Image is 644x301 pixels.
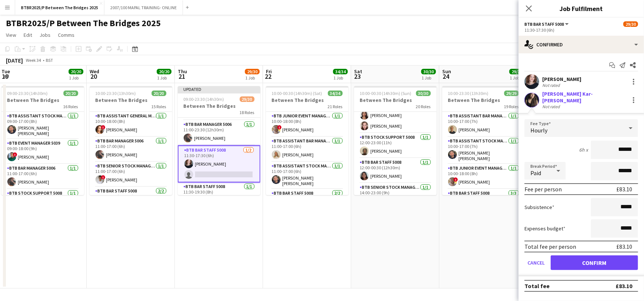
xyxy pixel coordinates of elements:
[442,68,451,75] span: Sun
[266,189,349,225] app-card-role: BTB Bar Staff 50082/2
[416,104,431,109] span: 20 Roles
[178,120,260,145] app-card-role: BTB Bar Manager 50061/111:00-23:30 (12h30m)[PERSON_NAME]
[272,91,322,96] span: 10:00-00:30 (14h30m) (Sat)
[354,68,362,75] span: Sat
[178,145,260,183] app-card-role: BTB Bar Staff 50081/211:30-17:30 (6h)[PERSON_NAME]
[0,72,10,81] span: 19
[178,68,187,75] span: Thu
[24,32,32,38] span: Edit
[266,86,349,195] app-job-card: 10:00-00:30 (14h30m) (Sat)34/34Between The Bridges21 RolesBTB Junior Event Manager 50391/110:00-1...
[504,104,519,109] span: 19 Roles
[354,133,437,158] app-card-role: BTB Stock support 50081/112:00-23:00 (11h)[PERSON_NAME]
[265,72,272,81] span: 22
[441,72,451,81] span: 24
[524,255,548,270] button: Cancel
[69,69,83,74] span: 20/20
[333,75,347,81] div: 1 Job
[542,91,626,104] div: [PERSON_NAME] Kar-[PERSON_NAME]
[245,69,260,74] span: 29/30
[579,146,588,153] div: 6h x
[442,112,525,137] app-card-role: BTB Assistant Bar Manager 50061/110:00-17:00 (7h)[PERSON_NAME]
[509,69,524,74] span: 29/29
[421,69,436,74] span: 30/30
[39,32,51,38] span: Jobs
[277,125,282,130] span: !
[524,21,564,27] span: BTB Bar Staff 5008
[46,57,53,63] div: BST
[524,21,570,27] button: BTB Bar Staff 5008
[55,30,77,40] a: Comms
[157,69,172,74] span: 20/20
[101,175,105,180] span: !
[37,30,53,40] a: Jobs
[354,183,437,208] app-card-role: BTB Senior Stock Manager 50061/114:00-23:00 (9h)
[58,32,75,38] span: Comms
[1,139,84,164] app-card-role: BTB Event Manager 50391/109:00-18:00 (9h)![PERSON_NAME]
[442,97,525,103] h3: Between The Bridges
[354,86,437,195] app-job-card: 10:00-00:30 (14h30m) (Sun)30/30Between The Bridges20 RolesBTB Bar Staff 50083/312:00-23:00 (11h)[...
[353,72,362,81] span: 23
[240,110,255,115] span: 18 Roles
[21,30,35,40] a: Edit
[524,185,562,193] div: Fee per person
[354,158,437,183] app-card-role: BTB Bar Staff 50081/112:00-00:30 (12h30m)[PERSON_NAME]
[157,75,171,81] div: 1 Job
[101,125,105,130] span: !
[90,68,99,75] span: Wed
[524,225,565,232] label: Expenses budget
[448,91,489,96] span: 10:00-23:30 (13h30m)
[510,75,524,81] div: 1 Job
[1,164,84,189] app-card-role: BTB Bar Manager 50061/111:00-17:00 (6h)[PERSON_NAME]
[240,96,255,102] span: 29/30
[616,243,632,250] div: £83.10
[89,72,99,81] span: 20
[6,18,161,29] h1: BTBR2025/P Between The Bridges 2025
[266,162,349,189] app-card-role: BTB Assistant Stock Manager 50061/111:00-17:00 (6h)[PERSON_NAME] [PERSON_NAME]
[3,30,19,40] a: View
[184,96,224,102] span: 09:00-23:30 (14h30m)
[96,91,136,96] span: 10:00-23:30 (13h30m)
[442,189,525,236] app-card-role: BTB Bar Staff 50083/3
[504,91,519,96] span: 29/29
[551,255,638,270] button: Confirm
[360,91,412,96] span: 10:00-00:30 (14h30m) (Sun)
[6,32,16,38] span: View
[1,86,84,195] div: 09:00-23:30 (14h30m)20/20Between The Bridges16 RolesBTB Assistant Stock Manager 50061/109:00-17:0...
[178,183,260,208] app-card-role: BTB Bar Staff 50081/111:30-19:30 (8h)
[530,169,541,177] span: Paid
[63,104,78,109] span: 16 Roles
[178,86,260,92] div: Updated
[442,137,525,164] app-card-role: BTB Assistant Stock Manager 50061/110:00-17:00 (7h)[PERSON_NAME] [PERSON_NAME]
[616,185,632,193] div: £83.10
[104,0,183,15] button: 2007/100 MAPAL TRAINING- ONLINE
[152,104,166,109] span: 15 Roles
[623,21,638,27] span: 29/30
[266,97,349,103] h3: Between The Bridges
[1,68,10,75] span: Tue
[542,82,561,88] div: Not rated
[328,104,343,109] span: 21 Roles
[63,91,78,96] span: 20/20
[90,86,172,195] app-job-card: 10:00-23:30 (13h30m)20/20Between The Bridges15 RolesBTB Assistant General Manager 50061/110:00-18...
[354,97,437,103] h3: Between The Bridges
[177,72,187,81] span: 21
[90,112,172,137] app-card-role: BTB Assistant General Manager 50061/110:00-18:00 (8h)![PERSON_NAME]
[542,76,581,82] div: [PERSON_NAME]
[6,57,23,64] div: [DATE]
[524,243,576,250] div: Total fee per person
[542,104,561,109] div: Not rated
[266,68,272,75] span: Fri
[519,4,644,13] h3: Job Fulfilment
[90,97,172,103] h3: Between The Bridges
[1,97,84,103] h3: Between The Bridges
[530,127,547,134] span: Hourly
[519,36,644,53] div: Confirmed
[90,137,172,162] app-card-role: BTB Bar Manager 50061/111:00-17:00 (6h)[PERSON_NAME]
[245,75,259,81] div: 1 Job
[178,86,260,195] app-job-card: Updated09:00-23:30 (14h30m)29/30Between The Bridges18 Roles[PERSON_NAME]BTB Assistant General Man...
[442,86,525,195] app-job-card: 10:00-23:30 (13h30m)29/29Between The Bridges19 RolesBTB Assistant Bar Manager 50061/110:00-17:00 ...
